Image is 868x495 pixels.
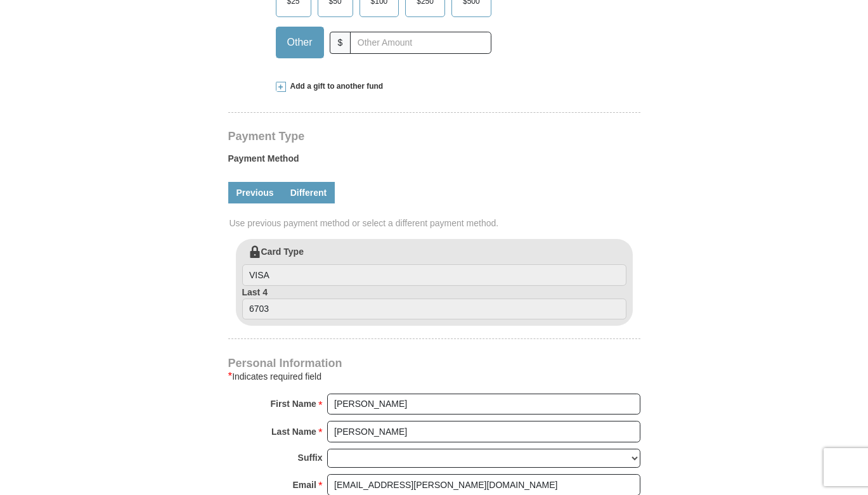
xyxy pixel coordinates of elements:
[230,217,642,229] span: Use previous payment method or select a different payment method.
[242,245,626,286] label: Card Type
[281,33,319,52] span: Other
[242,286,626,320] label: Last 4
[293,476,316,494] strong: Email
[271,423,316,440] strong: Last Name
[242,264,626,286] input: Card Type
[228,358,640,368] h4: Personal Information
[286,81,384,92] span: Add a gift to another fund
[228,152,640,171] label: Payment Method
[330,32,351,54] span: $
[228,131,640,141] h4: Payment Type
[298,449,323,466] strong: Suffix
[271,395,316,413] strong: First Name
[228,182,282,203] a: Previous
[350,32,491,54] input: Other Amount
[228,369,640,384] div: Indicates required field
[282,182,335,203] a: Different
[242,299,626,320] input: Last 4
